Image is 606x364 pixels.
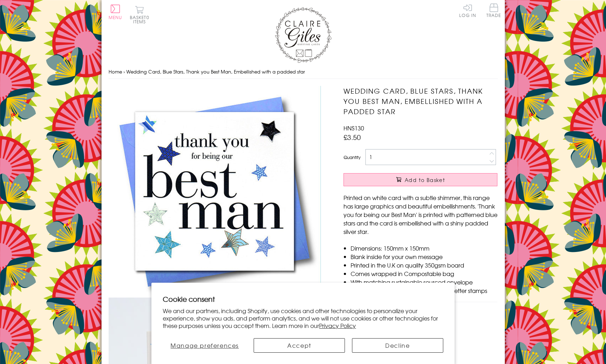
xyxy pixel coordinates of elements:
[163,338,247,353] button: Manage preferences
[351,261,497,269] li: Printed in the U.K on quality 350gsm board
[344,173,497,186] button: Add to Basket
[319,321,356,330] a: Privacy Policy
[344,86,497,116] h1: Wedding Card, Blue Stars, Thank you Best Man, Embellished with a padded star
[351,244,497,252] li: Dimensions: 150mm x 150mm
[352,338,443,353] button: Decline
[344,132,361,142] span: £3.50
[109,5,122,19] button: Menu
[344,154,360,160] label: Quantity
[163,294,443,304] h2: Cookie consent
[459,4,476,17] a: Log In
[344,124,364,132] span: HNS130
[486,4,501,17] span: Trade
[344,193,497,236] p: Printed on white card with a subtle shimmer, this range has large graphics and beautiful embellis...
[109,14,122,20] span: Menu
[351,269,497,278] li: Comes wrapped in Compostable bag
[405,176,445,183] span: Add to Basket
[109,86,321,298] img: Wedding Card, Blue Stars, Thank you Best Man, Embellished with a padded star
[351,252,497,261] li: Blank inside for your own message
[275,7,331,63] img: Claire Giles Greetings Cards
[109,68,122,75] a: Home
[254,338,345,353] button: Accept
[163,307,443,329] p: We and our partners, including Shopify, use cookies and other technologies to personalize your ex...
[123,68,125,75] span: ›
[130,6,149,24] button: Basket0 items
[133,14,149,25] span: 0 items
[486,4,501,19] a: Trade
[351,278,497,286] li: With matching sustainable sourced envelope
[126,68,305,75] span: Wedding Card, Blue Stars, Thank you Best Man, Embellished with a padded star
[109,65,498,79] nav: breadcrumbs
[171,341,239,350] span: Manage preferences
